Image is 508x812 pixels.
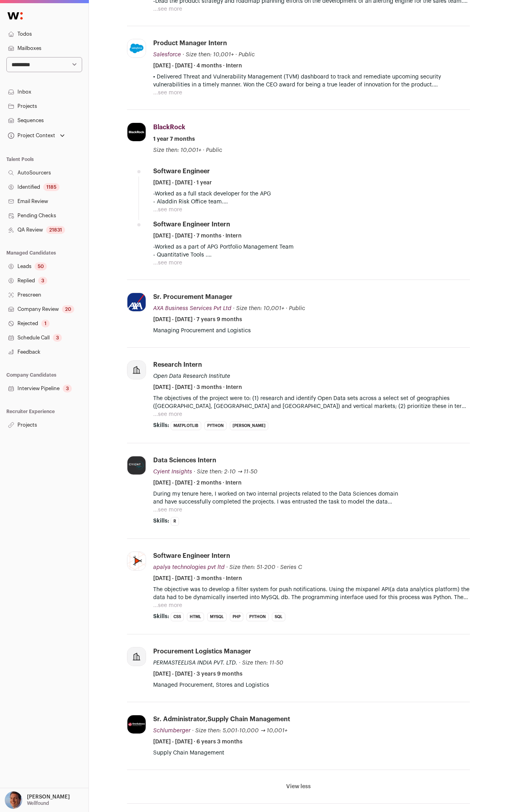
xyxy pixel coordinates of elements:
span: Skills: [153,421,169,429]
li: Python [246,613,269,621]
div: Sr. Administrator,Supply Chain Management [153,715,290,724]
img: ade35f93fb001426d0e3e12ba01f2410adf145c310bde4e0eb5e7975d59cce85.png [127,293,146,311]
p: During my tenure here, I worked on two internal projects related to the Data Sciences domain and ... [153,490,470,506]
li: MySQL [207,613,227,621]
span: Public [289,306,305,311]
li: HTML [187,613,204,621]
img: cbddc83924c974a60f06050373926dc7f4ddb0b5a9ffb23105e9472d343bc23d.jpg [127,456,146,475]
span: · Size then: 2-10 → 11-50 [194,469,258,475]
div: 20 [62,305,74,313]
span: · Size then: 10,001+ [183,52,234,57]
span: [DATE] - [DATE] · 3 years 9 months [153,670,242,678]
span: Schlumberger [153,728,190,733]
button: ...see more [153,410,182,418]
span: · Size then: 5,001-10,000 → 10,001+ [192,728,287,733]
p: [PERSON_NAME] [27,794,70,800]
span: AXA Business Services Pvt Ltd [153,306,231,311]
div: Software Engineer Intern [153,552,230,560]
div: Software Engineer Intern [153,220,230,229]
div: Procurement Logistics Manager [153,647,251,656]
div: Software Engineer [153,167,210,176]
span: Series C [280,565,302,570]
span: [DATE] - [DATE] · 1 year [153,179,212,187]
span: [DATE] - [DATE] · 2 months · Intern [153,479,242,487]
li: Python [204,421,227,430]
div: 3 [38,277,47,285]
span: 1 year 7 months [153,135,195,143]
img: 5d14eaaf7b52334a62b8801a17d3e2e55538fc9b5ba1ade08dec55096ffc1805.jpg [127,715,146,733]
img: Wellfound [3,8,27,24]
span: Salesforce [153,52,181,57]
p: • Delivered Threat and Vulnerability Management (TVM) dashboard to track and remediate upcoming s... [153,73,470,89]
p: -Worked as a part of APG Portfolio Management Team - Quantitative Tools . -Built Excel macros fro... [153,243,470,259]
span: BlackRock [153,124,185,130]
div: Project Context [6,132,55,139]
button: ...see more [153,5,182,13]
div: 50 [35,262,47,270]
span: Skills: [153,613,169,620]
span: · [203,146,204,154]
span: [DATE] - [DATE] · 6 years 3 months [153,738,242,746]
li: CSS [171,613,184,621]
li: PHP [230,613,243,621]
div: Product Manager Intern [153,39,227,48]
p: The objectives of the project were to: (1) research and identify Open Data sets across a select s... [153,395,470,410]
p: Managing Procurement and Logistics [153,327,470,335]
span: Skills: [153,517,169,525]
span: Size then: 10,001+ [153,147,201,153]
p: -Worked as a full stack developer for the APG - Aladdin Risk Office team. -Designed and developed... [153,190,470,206]
div: 3 [63,385,72,393]
span: Public [239,52,255,57]
li: Matplotlib [171,421,201,430]
span: apalya technologies pvt ltd [153,565,225,570]
span: · [277,563,279,571]
div: 3 [53,334,62,342]
div: 1 [41,320,50,327]
div: Data Sciences Intern [153,456,216,465]
li: R [171,517,179,526]
span: · Size then: 10,001+ [233,306,284,311]
button: ...see more [153,506,182,514]
img: 19266-medium_jpg [5,791,22,809]
p: Wellfound [27,800,49,806]
span: · Size then: 51-200 [226,565,275,570]
img: company-logo-placeholder-414d4e2ec0e2ddebbe968bf319fdfe5acfe0c9b87f798d344e800bc9a89632a0.png [127,361,146,379]
span: · [235,51,237,59]
div: Sr. Procurement Manager [153,293,233,301]
p: Supply Chain Management [153,749,470,757]
button: View less [286,783,311,791]
span: [DATE] - [DATE] · 7 years 9 months [153,316,242,324]
li: SQL [272,613,285,621]
button: Open dropdown [6,130,66,141]
span: Open Data Research Institute [153,373,230,379]
span: [DATE] - [DATE] · 7 months · Intern [153,232,242,240]
button: Open dropdown [3,791,71,809]
img: company-logo-placeholder-414d4e2ec0e2ddebbe968bf319fdfe5acfe0c9b87f798d344e800bc9a89632a0.png [127,647,146,666]
button: ...see more [153,89,182,97]
span: [DATE] - [DATE] · 3 months · Intern [153,575,242,582]
div: Research Intern [153,360,202,369]
span: · [286,304,287,312]
img: edd7623109e3c11baf90f56fe6a27beb81a6414b7537c8c2f206addeca17e580.jpg [127,552,146,570]
button: ...see more [153,259,182,267]
span: Cyient Insights [153,469,192,475]
span: PERMASTEELISA INDIA PVT. LTD. [153,660,237,666]
img: a15e16b4a572e6d789ff6890fffe31942b924de32350d3da2095d3676c91ed56.jpg [127,39,146,57]
span: · Size then: 11-50 [239,660,283,666]
span: Public [206,147,222,153]
div: 21831 [46,226,65,234]
li: [PERSON_NAME] [230,421,268,430]
button: ...see more [153,601,182,609]
span: [DATE] - [DATE] · 3 months · Intern [153,383,242,391]
p: Managed Procurement, Stores and Logistics [153,681,470,689]
p: The objective was to develop a filter system for push notifications. Using the mixpanel API(a dat... [153,586,470,601]
div: 1185 [43,183,60,191]
span: [DATE] - [DATE] · 4 months · Intern [153,62,242,70]
button: ...see more [153,206,182,214]
img: cd618e5ee822bc73db10c9a89b976619dcbf76f0cf8b7732057277c1a480f852.jpg [127,123,146,141]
